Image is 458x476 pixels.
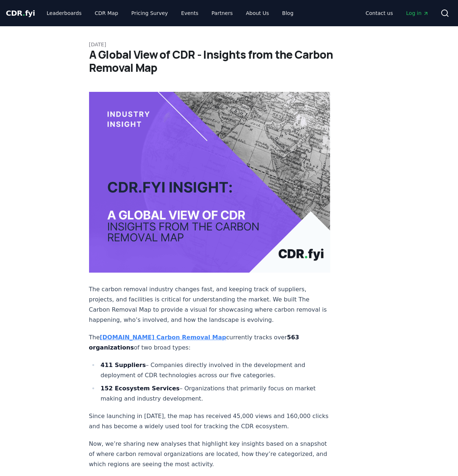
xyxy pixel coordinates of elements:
img: blog post image [89,92,331,273]
span: Log in [406,9,429,17]
a: Partners [206,7,239,20]
a: [DOMAIN_NAME] Carbon Removal Map [100,334,226,341]
a: Log in [400,7,435,20]
span: . [23,9,25,17]
a: About Us [240,7,275,20]
p: The carbon removal industry changes fast, and keeping track of suppliers, projects, and facilitie... [89,284,331,325]
p: The currently tracks over of two broad types: [89,332,331,353]
strong: 411 Suppliers [101,362,146,368]
a: Events [175,7,204,20]
p: [DATE] [89,41,369,48]
li: – Companies directly involved in the development and deployment of CDR technologies across our fi... [99,360,331,381]
p: Now, we’re sharing new analyses that highlight key insights based on a snapshot of where carbon r... [89,439,331,469]
p: Since launching in [DATE], the map has received 45,000 views and 160,000 clicks and has become a ... [89,411,331,432]
span: CDR fyi [6,9,35,17]
a: Blog [276,7,299,20]
a: Pricing Survey [126,7,174,20]
a: Leaderboards [41,7,88,20]
a: CDR.fyi [6,8,35,18]
nav: Main [360,7,435,20]
nav: Main [41,7,299,20]
a: CDR Map [89,7,124,20]
h1: A Global View of CDR - Insights from the Carbon Removal Map [89,48,369,74]
strong: 152 Ecosystem Services [101,385,180,392]
a: Contact us [360,7,399,20]
li: – Organizations that primarily focus on market making and industry development. [99,383,331,404]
